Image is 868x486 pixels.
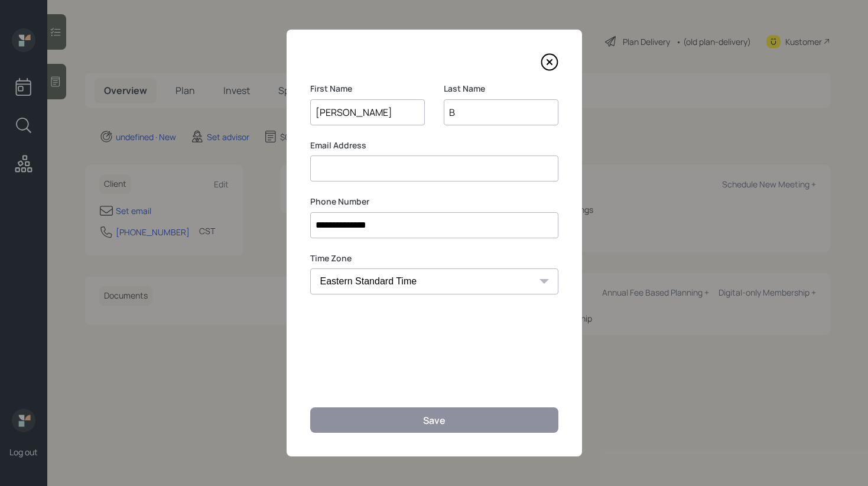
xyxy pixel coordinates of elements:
label: Last Name [444,83,558,95]
button: Save [310,407,558,433]
label: Phone Number [310,196,558,208]
label: Time Zone [310,252,558,264]
label: Email Address [310,140,558,151]
label: First Name [310,83,425,95]
div: Save [423,414,446,427]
